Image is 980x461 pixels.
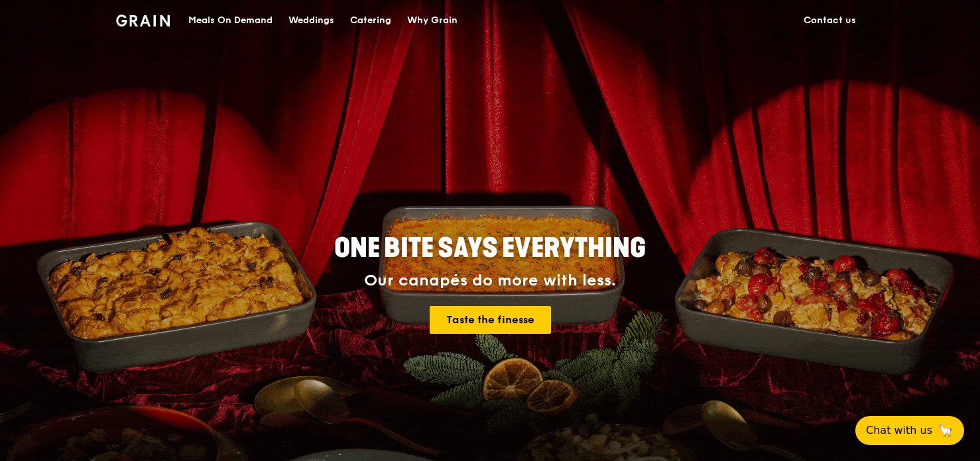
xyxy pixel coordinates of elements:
[342,1,399,40] a: Catering
[334,232,646,264] span: ONE BITE SAYS EVERYTHING
[399,1,465,40] a: Why Grain
[188,1,273,40] div: Meals On Demand
[938,423,953,438] span: 🦙
[430,306,551,334] a: Taste the finesse
[796,1,864,40] a: Contact us
[855,416,964,445] button: Chat with us🦙
[280,1,342,40] a: Weddings
[407,1,458,40] div: Why Grain
[350,1,391,40] div: Catering
[116,15,170,26] img: Grain
[288,1,334,40] div: Weddings
[866,423,932,438] span: Chat with us
[251,272,729,290] div: Our canapés do more with less.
